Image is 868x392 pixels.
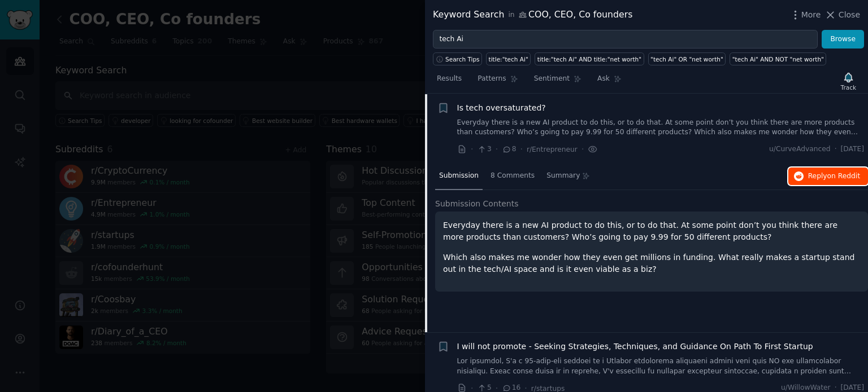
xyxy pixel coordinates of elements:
input: Try a keyword related to your business [433,30,818,49]
button: More [789,9,821,21]
span: Reply [808,171,860,182]
span: Summary [546,171,580,181]
a: Lor ipsumdol, S'a c 95-adip-eli seddoei te i Utlabor etdolorema aliquaeni admini veni quis NO exe... [457,356,865,376]
span: · [835,144,837,155]
span: More [801,9,821,21]
span: [DATE] [841,144,864,155]
span: · [496,143,498,155]
div: Keyword Search COO, CEO, Co founders [433,8,632,22]
a: Sentiment [530,70,585,93]
button: Track [837,69,860,93]
span: r/Entrepreneur [527,146,578,153]
div: "tech Ai" OR "net worth" [650,55,723,63]
button: Browse [822,30,864,49]
a: Patterns [474,70,522,93]
div: title:"tech Ai" AND title:"net worth" [537,55,641,63]
a: Ask [593,70,626,93]
a: "tech Ai" AND NOT "net worth" [730,52,826,65]
a: Results [433,70,466,93]
span: · [520,143,523,155]
span: 8 [502,144,516,155]
span: on Reddit [827,172,860,180]
span: Ask [597,74,610,84]
span: Search Tips [445,55,480,63]
a: I will not promote - Seeking Strategies, Techniques, and Guidance On Path To First Startup [457,341,813,353]
a: "tech Ai" OR "net worth" [648,52,726,65]
a: title:"tech Ai" AND title:"net worth" [535,52,644,65]
span: Submission [439,171,479,181]
div: Track [841,83,856,91]
span: Submission Contents [435,198,519,210]
span: · [581,143,584,155]
button: Search Tips [433,52,482,65]
button: Replyon Reddit [788,168,868,186]
p: Everyday there is a new AI product to do this, or to do that. At some point don’t you think there... [443,219,860,243]
a: title:"tech Ai" [486,52,531,65]
span: Sentiment [534,74,570,84]
a: Is tech oversaturated? [457,102,546,114]
div: title:"tech Ai" [489,55,528,63]
span: Close [839,9,860,21]
button: Close [824,9,860,21]
span: 8 Comments [491,171,535,181]
a: Everyday there is a new AI product to do this, or to do that. At some point don’t you think there... [457,118,865,138]
span: · [471,143,473,155]
span: u/CurveAdvanced [769,144,831,155]
div: "tech Ai" AND NOT "net worth" [732,55,824,63]
span: Patterns [478,74,506,84]
span: Results [437,74,462,84]
span: in [508,10,514,20]
p: Which also makes me wonder how they even get millions in funding. What really makes a startup sta... [443,252,860,275]
span: 3 [477,144,491,155]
